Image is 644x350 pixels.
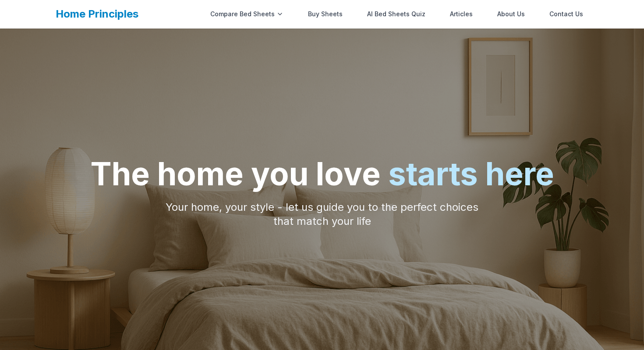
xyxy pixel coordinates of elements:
a: Articles [445,5,478,23]
span: starts here [388,155,554,193]
p: Your home, your style - let us guide you to the perfect choices that match your life [154,200,490,228]
a: Contact Us [544,5,588,23]
a: AI Bed Sheets Quiz [362,5,431,23]
a: Buy Sheets [303,5,348,23]
h1: The home you love [90,158,554,190]
a: About Us [492,5,530,23]
a: Home Principles [56,7,138,20]
div: Compare Bed Sheets [205,5,289,23]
